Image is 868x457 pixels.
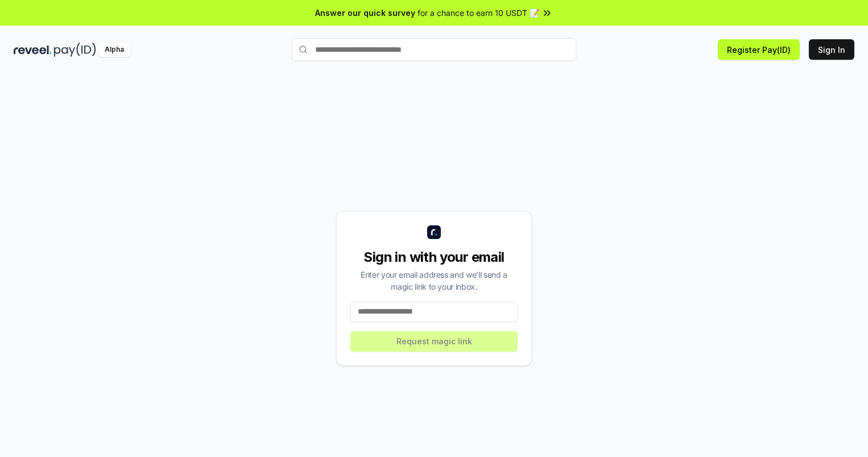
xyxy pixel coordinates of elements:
img: reveel_dark [14,43,52,57]
span: Answer our quick survey [315,7,415,19]
img: pay_id [54,43,96,57]
div: Alpha [98,43,130,57]
span: for a chance to earn 10 USDT 📝 [418,7,539,19]
div: Sign in with your email [350,248,518,266]
button: Sign In [809,39,854,60]
div: Enter your email address and we’ll send a magic link to your inbox. [350,269,518,293]
button: Register Pay(ID) [718,39,800,60]
img: logo_small [427,225,441,239]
